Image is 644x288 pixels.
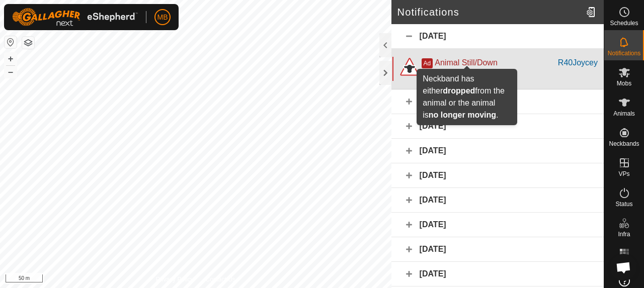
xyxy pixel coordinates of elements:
span: VPs [618,171,629,177]
img: Gallagher Logo [12,8,138,26]
span: Status [615,201,632,207]
span: Animals [613,111,635,117]
span: Animal Still/Down [435,58,497,67]
div: [DATE] [391,114,604,139]
div: 1 min ago [422,71,448,80]
div: [DATE] [391,163,604,188]
button: Reset Map [5,36,17,48]
span: Infra [618,231,630,237]
h2: Notifications [397,6,582,18]
div: [DATE] [391,262,604,286]
span: Heatmap [612,261,636,267]
div: [DATE] [391,188,604,213]
div: [DATE] [391,89,604,114]
button: + [5,53,17,65]
button: Map Layers [22,37,34,49]
span: MB [157,12,168,23]
button: – [5,66,17,78]
span: Neckbands [609,141,639,147]
a: Privacy Policy [156,275,194,284]
span: Ad [422,58,433,68]
span: Mobs [617,80,631,86]
span: Schedules [610,20,638,26]
div: Open chat [610,254,637,281]
a: Contact Us [205,275,235,284]
div: R40Joycey [558,57,598,69]
div: [DATE] [391,213,604,237]
div: [DATE] [391,24,604,49]
div: [DATE] [391,139,604,163]
span: Notifications [608,50,640,56]
div: [DATE] [391,237,604,262]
